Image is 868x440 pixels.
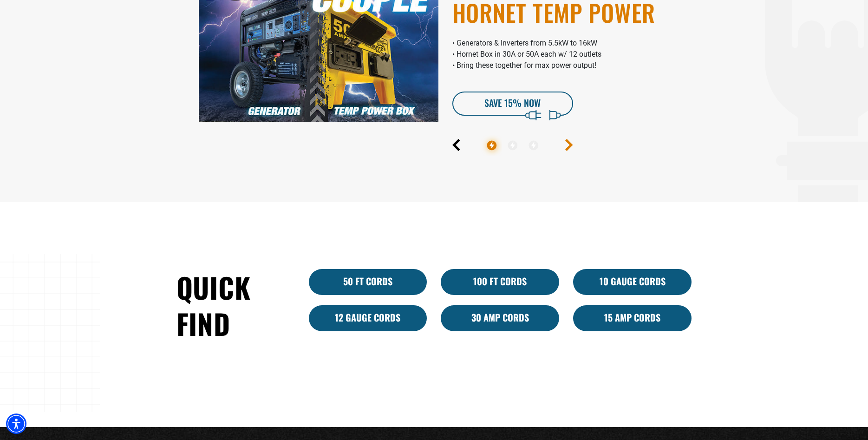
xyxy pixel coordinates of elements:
[309,305,427,331] a: 12 Gauge Cords
[573,305,692,331] a: 15 Amp Cords
[441,269,559,295] a: 100 Ft Cords
[6,414,26,434] div: Accessibility Menu
[565,139,573,151] button: Next
[441,305,559,331] a: 30 Amp Cords
[309,269,427,295] a: 50 ft cords
[452,38,692,71] p: • Generators & Inverters from 5.5kW to 16kW • Hornet Box in 30A or 50A each w/ 12 outlets • Bring...
[176,269,295,341] h2: Quick Find
[452,92,573,116] a: SAVE 15% Now
[573,269,692,295] a: 10 Gauge Cords
[452,139,460,151] button: Previous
